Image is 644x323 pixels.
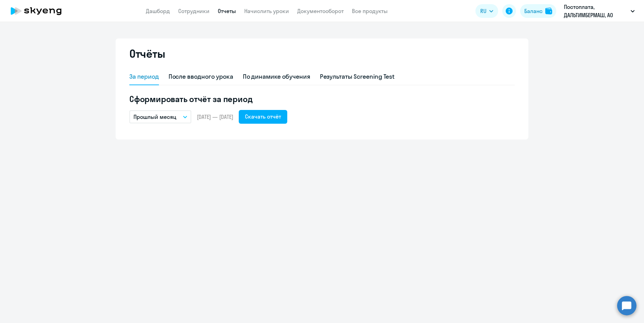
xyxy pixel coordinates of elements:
a: Начислить уроки [244,8,289,14]
button: Прошлый месяц [129,110,191,123]
div: Баланс [524,7,543,15]
a: Документооборот [297,8,344,14]
p: Прошлый месяц [133,113,176,121]
button: Постоплата, ДАЛЬТИМБЕРМАШ, АО [560,3,638,19]
a: Отчеты [218,8,236,14]
span: RU [480,7,486,15]
div: Скачать отчёт [245,112,281,121]
a: Дашборд [146,8,170,14]
a: Сотрудники [178,8,210,14]
div: Результаты Screening Test [320,72,395,81]
button: RU [475,4,498,18]
div: После вводного урока [169,72,233,81]
div: По динамике обучения [243,72,310,81]
div: За период [129,72,159,81]
h5: Сформировать отчёт за период [129,93,515,104]
button: Балансbalance [520,4,556,18]
a: Все продукты [352,8,388,14]
h2: Отчёты [129,47,165,60]
p: Постоплата, ДАЛЬТИМБЕРМАШ, АО [564,3,628,19]
img: balance [545,8,552,14]
span: [DATE] — [DATE] [197,113,233,121]
button: Скачать отчёт [239,110,287,124]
